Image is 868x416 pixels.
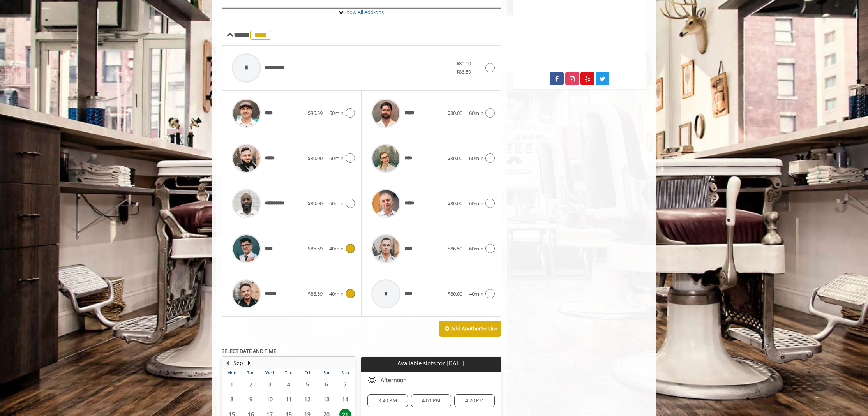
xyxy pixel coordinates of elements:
span: 60min [329,200,344,207]
button: Previous Month [224,359,230,367]
span: $80.00 [308,200,323,207]
span: | [464,155,467,162]
span: | [325,245,327,252]
b: SELECT DATE AND TIME [222,347,276,354]
span: $80.00 [448,200,462,207]
th: Sun [336,369,355,377]
span: $80.00 [448,155,462,162]
span: 4:00 PM [422,398,440,404]
div: 4:20 PM [454,394,494,407]
span: 60min [469,245,483,252]
button: Add AnotherService [439,321,501,337]
th: Wed [260,369,279,377]
span: | [464,290,467,297]
span: | [464,200,467,207]
span: 60min [329,155,344,162]
span: $80.00 [448,109,462,116]
span: 60min [469,200,483,207]
span: $86.59 [308,290,323,297]
th: Fri [298,369,317,377]
span: $86.59 [308,109,323,116]
img: afternoon slots [367,375,377,385]
span: | [325,155,327,162]
span: 40min [469,290,483,297]
a: Show All Add-ons [344,9,384,16]
span: Afternoon [381,377,407,383]
b: Add Another Service [451,325,497,332]
span: $86.59 [308,245,323,252]
th: Mon [222,369,241,377]
th: Sat [317,369,335,377]
span: | [325,200,327,207]
button: Sep [233,359,243,367]
span: | [464,109,467,116]
th: Tue [241,369,260,377]
span: 4:20 PM [465,398,483,404]
span: 60min [469,155,483,162]
span: | [325,109,327,116]
p: Available slots for [DATE] [364,360,498,367]
span: $86.59 [448,245,462,252]
span: 3:40 PM [378,398,397,404]
span: 40min [329,290,344,297]
span: $80.00 [308,155,323,162]
div: 3:40 PM [367,394,408,407]
span: $80.00 [448,290,462,297]
button: Next Month [246,359,252,367]
span: 40min [329,245,344,252]
span: 60min [329,109,344,116]
th: Thu [279,369,298,377]
span: | [464,245,467,252]
span: $80.00 - $86.59 [456,60,474,75]
span: | [325,290,327,297]
div: 4:00 PM [411,394,451,407]
span: 60min [469,109,483,116]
